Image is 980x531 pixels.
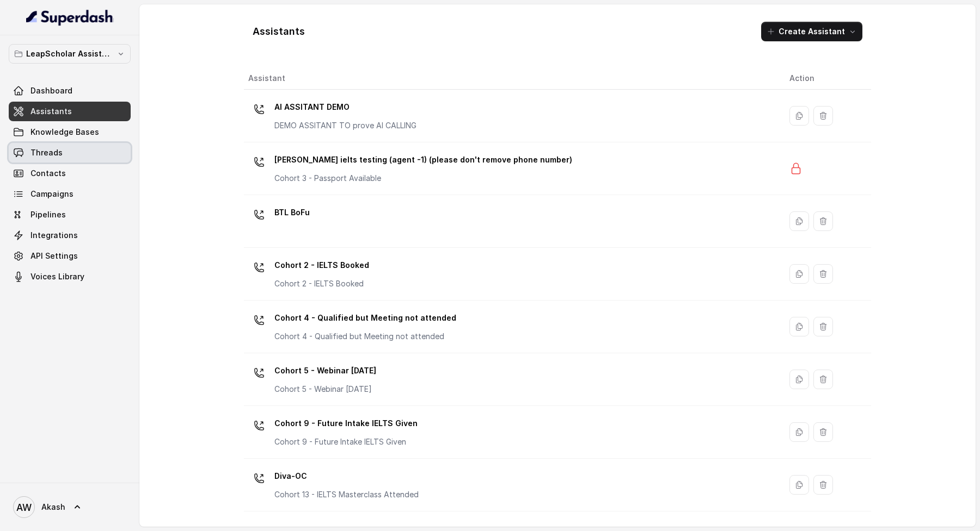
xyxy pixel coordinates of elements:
p: LeapScholar Assistant [26,47,113,60]
a: Pipelines [9,205,131,224]
p: Cohort 9 - Future Intake IELTS Given [274,436,418,447]
button: Create Assistant [761,22,862,41]
h1: Assistants [253,23,305,40]
p: Cohort 4 - Qualified but Meeting not attended [274,331,456,342]
th: Assistant [244,67,781,90]
span: Contacts [30,168,66,179]
img: light.svg [26,9,114,26]
a: API Settings [9,246,131,266]
span: API Settings [30,251,78,261]
button: LeapScholar Assistant [9,44,131,64]
p: Cohort 13 - IELTS Masterclass Attended [274,489,419,500]
a: Knowledge Bases [9,122,131,142]
p: Cohort 5 - Webinar [DATE] [274,362,376,379]
p: Cohort 5 - Webinar [DATE] [274,384,376,395]
a: Akash [9,492,131,522]
a: Assistants [9,102,131,121]
a: Integrations [9,226,131,245]
p: Cohort 4 - Qualified but Meeting not attended [274,309,456,327]
th: Action [781,67,871,90]
span: Knowledge Bases [30,127,99,138]
a: Contacts [9,164,131,183]
p: Cohort 3 - Passport Available [274,173,492,184]
p: Cohort 9 - Future Intake IELTS Given [274,415,418,432]
span: Dashboard [30,85,72,96]
span: Integrations [30,230,78,241]
span: Threads [30,147,63,158]
span: Campaigns [30,189,73,199]
span: Assistants [30,106,72,117]
span: Voices Library [30,271,84,282]
p: Cohort 2 - IELTS Booked [274,257,369,274]
a: Dashboard [9,81,131,101]
p: BTL BoFu [274,204,310,221]
a: Campaigns [9,184,131,204]
span: Pipelines [30,209,66,220]
p: DEMO ASSITANT TO prove AI CALLING [274,120,416,131]
p: Cohort 2 - IELTS Booked [274,278,369,289]
a: Threads [9,143,131,163]
p: AI ASSITANT DEMO [274,98,416,116]
span: Akash [41,502,65,513]
a: Voices Library [9,267,131,286]
p: [PERSON_NAME] ielts testing (agent -1) (please don't remove phone number) [274,151,572,168]
text: AW [16,502,32,513]
p: Diva-OC [274,467,419,485]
